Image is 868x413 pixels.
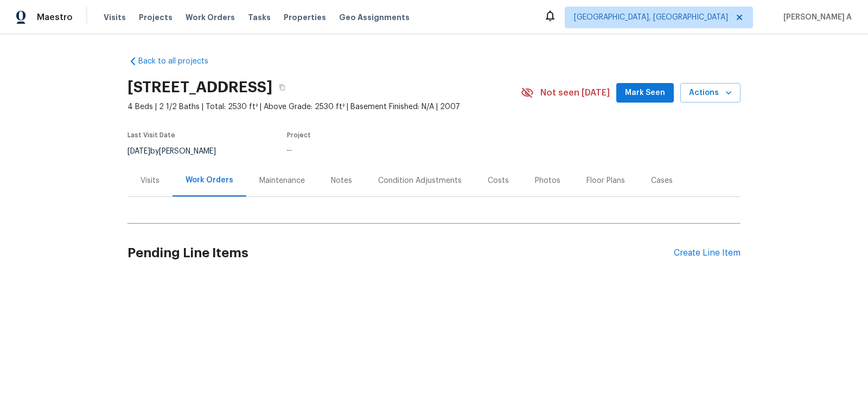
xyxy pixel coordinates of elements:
span: Properties [284,12,326,23]
div: by [PERSON_NAME] [127,145,229,158]
div: Notes [331,175,352,186]
span: Tasks [248,14,271,21]
span: Last Visit Date [127,132,175,138]
span: Actions [689,86,732,100]
div: Photos [535,175,560,186]
span: [DATE] [127,148,150,155]
span: 4 Beds | 2 1/2 Baths | Total: 2530 ft² | Above Grade: 2530 ft² | Basement Finished: N/A | 2007 [127,101,521,112]
span: [PERSON_NAME] A [779,12,852,23]
button: Copy Address [272,78,292,97]
button: Actions [680,83,741,103]
span: Geo Assignments [339,12,410,23]
div: Cases [651,175,673,186]
div: Condition Adjustments [378,175,462,186]
h2: Pending Line Items [127,228,674,278]
span: Projects [139,12,173,23]
h2: [STREET_ADDRESS] [127,82,272,93]
div: ... [287,145,495,153]
span: Project [287,132,311,138]
button: Mark Seen [616,83,674,103]
div: Costs [488,175,509,186]
div: Maintenance [259,175,305,186]
div: Create Line Item [674,248,741,258]
span: Not seen [DATE] [540,87,610,98]
div: Work Orders [186,175,233,186]
a: Back to all projects [127,56,232,67]
span: Mark Seen [625,86,665,100]
span: Visits [104,12,126,23]
span: Maestro [37,12,73,23]
span: Work Orders [186,12,235,23]
span: [GEOGRAPHIC_DATA], [GEOGRAPHIC_DATA] [574,12,728,23]
div: Floor Plans [586,175,625,186]
div: Visits [141,175,159,186]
